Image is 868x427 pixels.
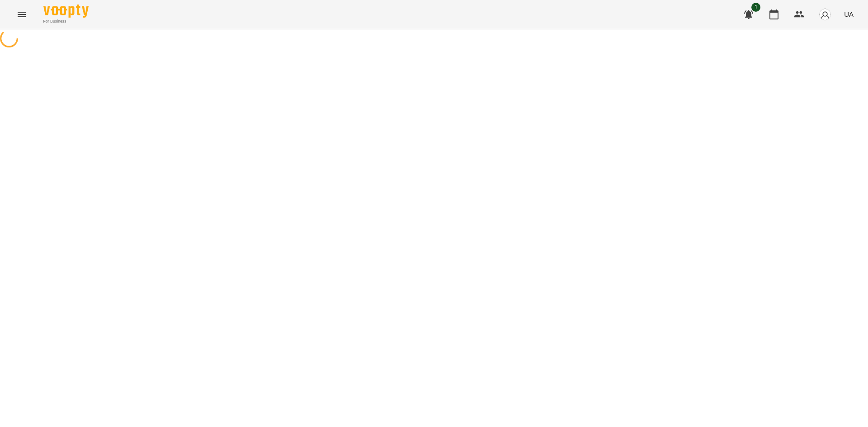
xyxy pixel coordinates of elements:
span: 1 [751,3,760,12]
button: Menu [11,4,33,25]
img: avatar_s.png [819,8,831,21]
span: For Business [43,19,89,24]
span: UA [844,9,854,19]
img: Voopty Logo [43,5,89,18]
button: UA [840,6,857,23]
